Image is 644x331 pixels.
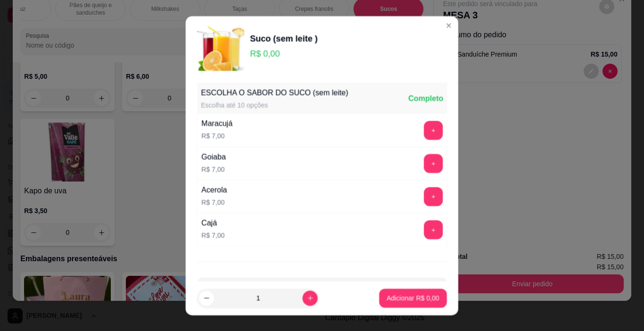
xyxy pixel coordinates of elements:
[441,18,456,33] button: Close
[201,164,226,174] p: R$ 7,00
[250,32,318,45] div: Suco (sem leite )
[201,217,224,229] div: Cajá
[424,187,443,206] button: add
[201,131,232,141] p: R$ 7,00
[424,220,443,239] button: add
[197,24,244,71] img: product-image
[387,293,439,303] p: Adicionar R$ 0,00
[424,154,443,173] button: add
[199,290,214,306] button: decrease-product-quantity
[201,197,227,207] p: R$ 7,00
[201,100,348,110] div: Escolha até 10 opções
[201,87,348,98] div: ESCOLHA O SABOR DO SUCO (sem leite)
[379,289,447,307] button: Adicionar R$ 0,00
[250,47,318,60] p: R$ 0,00
[201,151,226,162] div: Goiaba
[201,118,232,129] div: Maracujá
[201,184,227,195] div: Acerola
[424,121,443,140] button: add
[408,92,443,104] div: Completo
[303,290,318,306] button: increase-product-quantity
[201,231,224,240] p: R$ 7,00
